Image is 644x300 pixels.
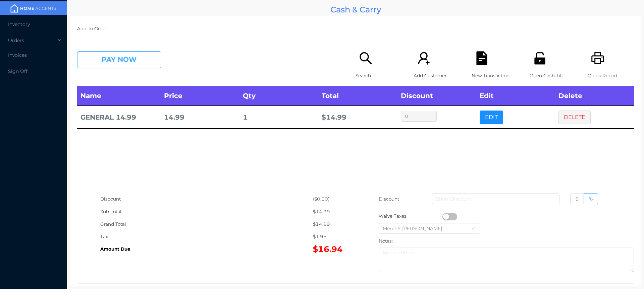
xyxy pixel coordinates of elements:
span: Inventory [8,21,30,27]
button: PAY NOW [77,51,161,68]
i: icon: printer [591,51,605,65]
img: mainBanner [8,3,58,13]
p: Search [356,70,402,82]
div: $16.94 [313,243,356,255]
div: ($0.00) [313,193,356,205]
span: Sign Off [8,68,28,74]
td: $ 14.99 [318,106,397,129]
th: Qty [239,86,318,106]
th: Edit [476,86,555,106]
th: Price [161,86,239,106]
p: Add To Order [77,23,634,35]
i: icon: down [471,226,475,231]
td: 14.99 [161,106,239,129]
p: Discount [379,193,400,205]
div: Waive Taxes [379,210,442,222]
div: $14.99 [313,206,356,218]
th: Name [77,86,161,106]
i: icon: user-add [417,51,431,65]
div: Amount Due [100,243,313,255]
button: EDIT [480,111,503,124]
input: Enter Discount [432,194,559,204]
i: icon: unlock [533,51,547,65]
p: Open Cash Till [530,70,576,82]
div: 1 [243,111,315,124]
button: DELETE [558,111,591,124]
p: New Transaction [472,70,518,82]
i: icon: search [359,51,373,65]
th: Delete [555,86,634,106]
div: $1.95 [313,230,356,243]
div: Sub-Total [100,206,313,218]
div: Discount [100,193,313,205]
div: Grand Total [100,218,313,230]
span: Invoices [8,52,27,58]
th: Discount [397,86,476,106]
th: Total [318,86,397,106]
span: $ [576,196,579,202]
div: Tax [100,230,313,243]
p: Add Customer [414,70,460,82]
i: icon: file-text [475,51,489,65]
div: Cash & Carry [70,3,641,16]
span: % [589,196,593,202]
td: GENERAL 14.99 [77,106,161,129]
label: Notes: [379,238,393,244]
div: $14.99 [313,218,356,230]
div: Merch5 Lawrence [383,223,449,233]
p: Quick Report [588,70,634,82]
